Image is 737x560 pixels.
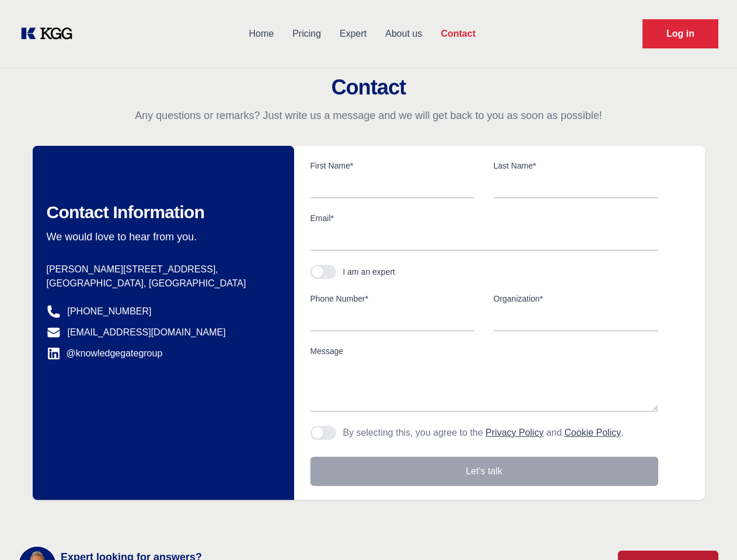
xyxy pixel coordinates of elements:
label: Organization* [494,293,658,304]
a: Pricing [283,19,330,49]
a: Contact [431,19,485,49]
p: We would love to hear from you. [47,230,275,244]
a: Expert [330,19,376,49]
h2: Contact Information [47,202,275,223]
h2: Contact [14,76,723,99]
p: By selecting this, you agree to the and . [343,426,624,440]
button: Let's talk [310,457,658,486]
iframe: Chat Widget [679,504,737,560]
label: Email* [310,212,658,224]
label: Phone Number* [310,293,475,304]
a: Request Demo [642,19,718,48]
a: [PHONE_NUMBER] [68,304,152,318]
p: [GEOGRAPHIC_DATA], [GEOGRAPHIC_DATA] [47,276,275,290]
a: @knowledgegategroup [47,346,163,360]
a: Privacy Policy [485,428,544,437]
div: I am an expert [343,266,396,278]
a: KOL Knowledge Platform: Talk to Key External Experts (KEE) [19,24,82,43]
a: Cookie Policy [564,428,621,437]
label: Last Name* [494,160,658,171]
label: First Name* [310,160,475,171]
a: [EMAIL_ADDRESS][DOMAIN_NAME] [68,325,226,339]
a: About us [376,19,431,49]
label: Message [310,345,658,357]
div: Cookie settings [13,549,72,555]
a: Home [239,19,283,49]
p: Any questions or remarks? Just write us a message and we will get back to you as soon as possible! [14,108,723,123]
p: [PERSON_NAME][STREET_ADDRESS], [47,262,275,276]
